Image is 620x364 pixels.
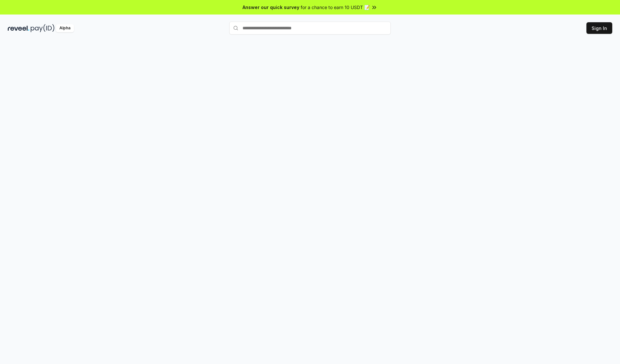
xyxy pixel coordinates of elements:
img: pay_id [31,24,55,32]
button: Sign In [586,22,612,34]
div: Alpha [56,24,74,32]
span: Answer our quick survey [243,4,299,11]
img: reveel_dark [8,24,29,32]
span: for a chance to earn 10 USDT 📝 [301,4,370,11]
